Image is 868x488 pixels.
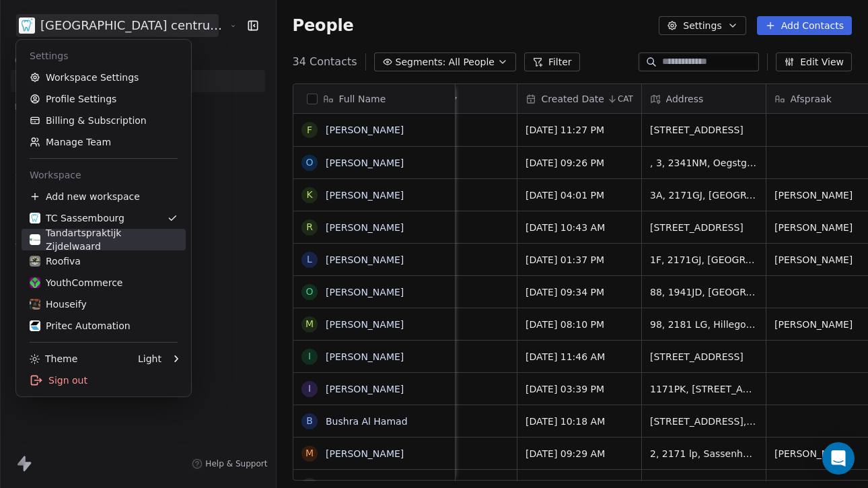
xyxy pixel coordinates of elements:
img: Afbeelding1.png [30,299,40,310]
div: Houseify [30,298,87,311]
img: Roofiva%20logo%20flavicon.png [30,256,40,267]
div: Roofiva [30,254,81,268]
div: Theme [30,352,77,365]
div: Workspace [22,164,186,186]
div: Pritec Automation [30,319,131,333]
img: YC%20tumbnail%20flavicon.png [30,277,40,288]
img: cropped-Favicon-Zijdelwaard.webp [30,234,40,245]
div: TC Sassembourg [30,211,124,225]
a: Workspace Settings [22,67,186,88]
div: Tandartspraktijk Zijdelwaard [30,226,178,253]
div: Light [138,352,161,365]
a: Profile Settings [22,88,186,110]
a: Billing & Subscription [22,110,186,131]
img: b646f82e.png [30,320,40,331]
div: YouthCommerce [30,276,122,289]
a: Manage Team [22,131,186,153]
div: Sign out [22,370,186,391]
div: Settings [22,45,186,67]
div: Add new workspace [22,186,186,207]
img: cropped-favo.png [30,213,40,223]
